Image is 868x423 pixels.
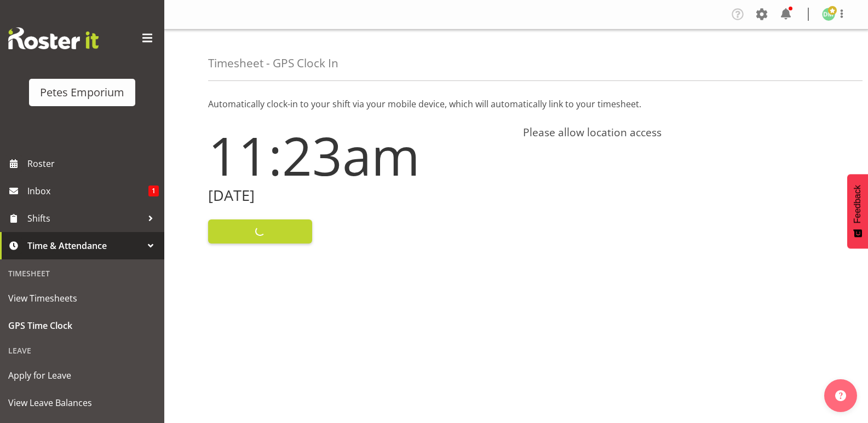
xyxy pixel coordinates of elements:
span: 1 [148,186,159,196]
span: Roster [27,155,159,172]
span: Apply for Leave [8,367,156,384]
span: View Timesheets [8,290,156,306]
span: Time & Attendance [27,237,142,254]
div: Timesheet [3,262,162,285]
span: GPS Time Clock [8,317,156,334]
span: Feedback [853,185,863,223]
span: Inbox [27,183,148,199]
img: help-xxl-2.png [835,390,846,401]
h2: [DATE] [208,187,510,204]
a: View Timesheets [3,285,162,312]
div: Leave [3,339,162,362]
a: View Leave Balances [3,389,162,416]
div: Petes Emporium [40,84,124,101]
a: Apply for Leave [3,362,162,389]
span: Shifts [27,210,142,227]
button: Feedback - Show survey [847,174,868,248]
h4: Timesheet - GPS Clock In [208,57,338,69]
p: Automatically clock-in to your shift via your mobile device, which will automatically link to you... [208,97,824,111]
h1: 11:23am [208,126,510,185]
img: Rosterit website logo [8,27,99,49]
img: david-mcauley697.jpg [822,8,835,21]
h4: Please allow location access [523,126,825,139]
span: View Leave Balances [8,395,156,411]
a: GPS Time Clock [3,312,162,339]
